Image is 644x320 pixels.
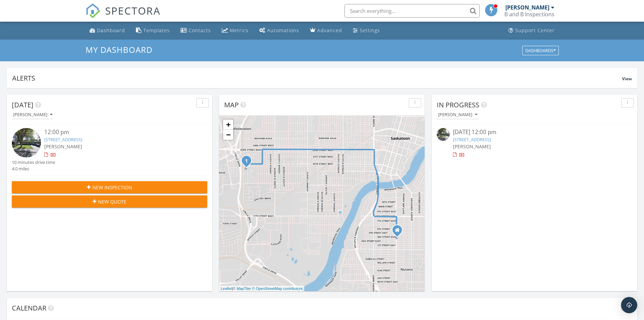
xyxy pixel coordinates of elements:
input: Search everything... [344,4,480,18]
span: Map [224,100,239,109]
button: New Quote [12,195,207,208]
div: B and B Inspections [504,11,554,18]
div: Templates [143,27,170,34]
div: Settings [360,27,380,34]
a: Contacts [178,24,214,37]
a: 12:00 pm [STREET_ADDRESS] [PERSON_NAME] 10 minutes drive time 4.0 miles [12,128,207,172]
img: streetview [437,128,450,141]
span: [PERSON_NAME] [453,143,491,150]
a: [STREET_ADDRESS] [453,136,491,143]
img: streetview [12,128,41,157]
a: [DATE] 12:00 pm [STREET_ADDRESS] [PERSON_NAME] [437,128,632,158]
div: 1603 victoria ave, Saskatoon SK S7V 1Z4 [397,230,401,234]
a: Templates [133,24,172,37]
div: Advanced [317,27,342,34]
div: 12:00 pm [44,128,191,136]
span: New Quote [98,198,126,205]
span: View [622,76,632,82]
a: Advanced [307,24,345,37]
span: In Progress [437,100,479,109]
a: Zoom in [223,120,233,130]
a: Zoom out [223,130,233,140]
span: [DATE] [12,100,33,109]
a: Automations (Basic) [257,24,302,37]
i: 1 [245,159,248,164]
div: Dashboards [525,48,556,53]
a: Support Center [506,24,557,37]
div: [PERSON_NAME] [505,4,549,11]
div: Dashboard [97,27,125,34]
div: Contacts [189,27,211,34]
img: The Best Home Inspection Software - Spectora [86,3,100,18]
a: © OpenStreetMap contributors [252,286,303,291]
a: © MapTiler [233,286,251,291]
a: SPECTORA [86,9,161,23]
div: | [219,286,304,292]
a: Settings [350,24,383,37]
div: [PERSON_NAME] [13,112,52,117]
div: 10 minutes drive time [12,159,55,166]
div: Automations [267,27,299,34]
div: Open Intercom Messenger [621,297,637,313]
a: [STREET_ADDRESS] [44,136,82,143]
span: Calendar [12,303,46,313]
div: [PERSON_NAME] [438,112,477,117]
div: Alerts [12,73,622,83]
div: 322 Vancouver Ave S, Saskatoon, SK S7M 3N1 [246,161,251,165]
a: Leaflet [221,286,232,291]
span: New Inspection [92,184,132,191]
div: 4.0 miles [12,166,55,172]
span: SPECTORA [105,3,161,18]
button: [PERSON_NAME] [437,110,479,120]
button: New Inspection [12,181,207,193]
a: Dashboard [87,24,128,37]
span: [PERSON_NAME] [44,143,82,150]
button: Dashboards [522,46,559,55]
div: [DATE] 12:00 pm [453,128,616,136]
div: Support Center [515,27,555,34]
button: [PERSON_NAME] [12,110,54,120]
span: My Dashboard [86,44,152,55]
div: Metrics [230,27,248,34]
a: Metrics [219,24,251,37]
